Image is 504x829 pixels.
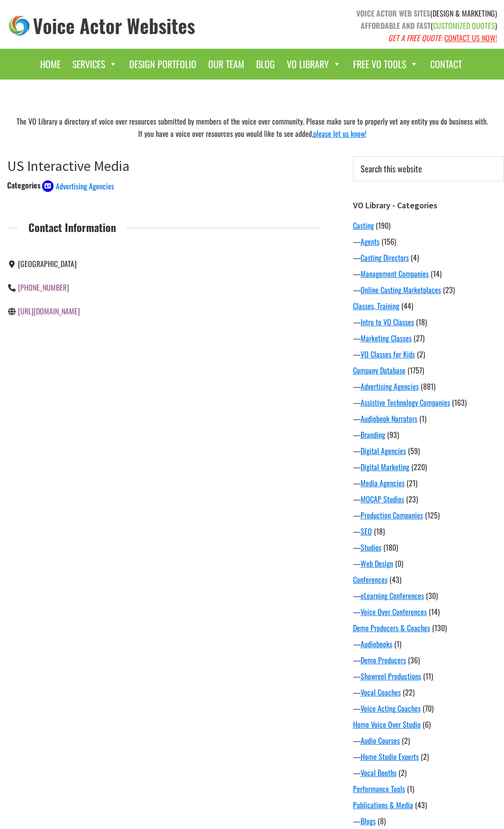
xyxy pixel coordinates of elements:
[361,767,397,778] a: Vocal Booths
[361,590,424,601] a: eLearning Conferences
[361,381,419,392] a: Advertising Agencies
[361,316,414,328] a: Intro to VO Classes
[387,429,399,440] span: (93)
[361,686,401,698] a: Vocal Coaches
[361,670,421,682] a: Showreel Productions
[426,590,438,601] span: (30)
[361,542,381,553] a: Studios
[56,180,114,192] span: Advertising Agencies
[361,332,412,344] a: Marketing Classes
[7,157,320,338] article: US Interactive Media
[411,252,419,263] span: (4)
[389,574,401,585] span: (43)
[361,20,431,31] strong: AFFORDABLE AND FAST
[68,53,122,75] a: Services
[361,429,385,440] a: Branding
[348,53,423,75] a: Free VO Tools
[381,236,396,247] span: (156)
[18,282,69,293] a: [PHONE_NUMBER]
[7,13,197,38] img: voice_actor_websites_logo
[18,305,80,317] a: [URL][DOMAIN_NAME]
[282,53,346,75] a: VO Library
[417,348,425,360] span: (2)
[452,397,467,408] span: (163)
[443,284,455,295] span: (23)
[361,236,380,247] a: Agents
[416,316,427,328] span: (18)
[408,445,420,456] span: (59)
[361,558,393,569] a: Web Design
[361,654,406,666] a: Demo Producers
[251,53,280,75] a: Blog
[361,751,419,762] a: Home Studio Experts
[374,526,385,537] span: (18)
[356,8,430,19] strong: VOICE ACTOR WEB SITES
[124,53,201,75] a: Design Portfolio
[401,300,413,312] span: (44)
[423,719,431,730] span: (6)
[18,258,77,269] span: [GEOGRAPHIC_DATA]
[361,815,376,827] a: Blogs
[432,622,447,633] span: (130)
[361,252,409,263] a: Casting Directors
[423,703,433,714] span: (70)
[361,284,441,295] a: Online Casting Marketplaces
[411,461,427,472] span: (220)
[353,719,421,730] a: Home Voice Over Studio
[407,783,414,794] span: (1)
[423,670,433,682] span: (11)
[402,735,410,746] span: (2)
[388,32,442,44] em: GET A FREE QUOTE:
[361,268,429,279] a: Management Companies
[403,686,415,698] span: (22)
[361,348,415,360] a: VO Classes for Kids
[421,381,435,392] span: (881)
[415,799,427,811] span: (43)
[7,179,41,191] div: Categories
[361,477,405,489] a: Media Agencies
[407,365,424,376] span: (1757)
[414,332,424,344] span: (27)
[433,20,495,31] span: CUSTOMIZED QUOTES
[35,53,65,75] a: Home
[425,53,467,75] a: Contact
[361,606,427,617] a: Voice Over Conferences
[361,493,404,505] a: MOCAP Studios
[203,53,249,75] a: Our Team
[353,300,399,312] a: Classes, Training
[361,509,423,521] a: Production Companies
[361,735,400,746] a: Audio Courses
[361,703,421,714] a: Voice Acting Coaches
[444,32,497,44] a: CONTACT US NOW!
[421,751,429,762] span: (2)
[408,654,420,666] span: (36)
[353,365,406,376] a: Company Database
[361,445,406,456] a: Digital Agencies
[431,268,442,279] span: (14)
[313,128,366,139] a: please let us know!
[353,574,388,585] a: Conferences
[383,542,398,553] span: (180)
[378,815,386,827] span: (8)
[361,461,409,472] a: Digital Marketing
[18,219,126,236] span: Contact Information
[7,157,320,174] h1: US Interactive Media
[394,638,401,650] span: (1)
[406,493,418,505] span: (23)
[376,220,390,231] span: (190)
[361,397,450,408] a: Assistive Technology Companies
[353,783,405,794] a: Performance Tools
[353,799,413,811] a: Publications & Media
[419,413,426,424] span: (1)
[361,413,417,424] a: Audiobook Narrators
[353,622,430,633] a: Demo Producers & Coaches
[259,7,497,44] p: (DESIGN & MARKETING) ( )
[425,509,440,521] span: (125)
[407,477,417,489] span: (21)
[429,606,440,617] span: (14)
[42,179,114,191] a: Advertising Agencies
[361,526,372,537] a: SEO
[398,767,407,778] span: (2)
[395,558,403,569] span: (0)
[353,220,374,231] a: Casting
